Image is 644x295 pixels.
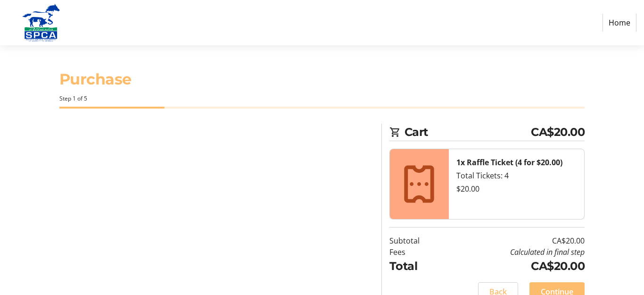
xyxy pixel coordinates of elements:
[446,258,585,275] td: CA$20.00
[405,124,531,141] span: Cart
[456,170,577,181] div: Total Tickets: 4
[389,246,446,258] td: Fees
[389,258,446,275] td: Total
[456,157,562,168] strong: 1x Raffle Ticket (4 for $20.00)
[59,68,585,91] h1: Purchase
[389,235,446,246] td: Subtotal
[456,183,577,194] div: $20.00
[603,14,636,32] a: Home
[531,124,585,141] span: CA$20.00
[8,4,74,42] img: Alberta SPCA's Logo
[446,235,585,246] td: CA$20.00
[446,246,585,258] td: Calculated in final step
[59,94,585,103] div: Step 1 of 5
